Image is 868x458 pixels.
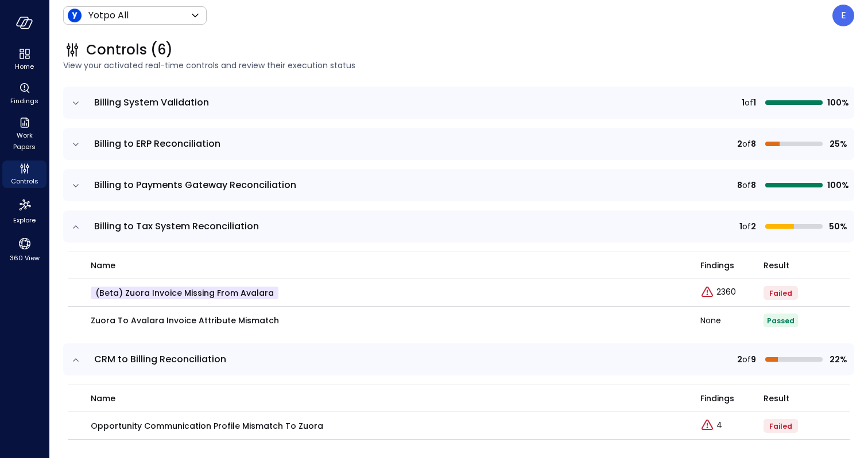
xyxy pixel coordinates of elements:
[70,221,82,233] button: expand row
[700,316,764,324] div: None
[751,220,756,233] span: 2
[827,220,847,233] span: 50%
[769,421,792,431] span: Failed
[2,80,46,108] div: Findings
[11,175,38,187] span: Controls
[94,353,226,366] span: CRM to Billing Reconciliation
[737,353,742,366] span: 2
[94,178,296,191] span: Billing to Payments Gateway Reconciliation
[827,179,847,191] span: 100%
[700,392,734,405] span: Findings
[70,139,82,150] button: expand row
[86,41,173,59] span: Controls (6)
[827,353,847,366] span: 22%
[753,96,756,109] span: 1
[91,259,115,272] span: name
[2,195,46,227] div: Explore
[769,288,792,298] span: Failed
[827,138,847,150] span: 25%
[94,137,220,150] span: Billing to ERP Reconciliation
[700,291,736,302] a: Explore findings
[716,286,736,298] p: 2360
[737,138,742,150] span: 2
[91,392,115,405] span: name
[742,220,751,233] span: of
[10,95,38,107] span: Findings
[91,420,323,432] p: Opportunity Communication Profile Mismatch to Zuora
[764,392,789,405] span: Result
[70,354,82,366] button: expand row
[742,353,751,366] span: of
[739,220,742,233] span: 1
[94,220,259,233] span: Billing to Tax System Reconciliation
[700,424,722,435] a: Explore findings
[2,234,46,265] div: 360 View
[751,138,756,150] span: 8
[827,96,847,109] span: 100%
[2,46,46,73] div: Home
[91,314,279,327] p: Zuora to Avalara Invoice Attribute Mismatch
[88,9,129,22] p: Yotpo All
[10,252,40,264] span: 360 View
[764,259,789,272] span: Result
[742,138,751,150] span: of
[15,61,34,72] span: Home
[70,97,82,109] button: expand row
[700,259,734,272] span: Findings
[751,179,756,191] span: 8
[13,214,36,226] span: Explore
[68,9,82,22] img: Icon
[841,9,846,22] p: E
[91,287,278,299] p: (beta) Zuora Invoice Missing from Avalara
[63,59,854,72] span: View your activated real-time controls and review their execution status
[737,179,742,191] span: 8
[767,316,795,326] span: Passed
[742,179,751,191] span: of
[751,353,756,366] span: 9
[742,96,745,109] span: 1
[94,96,209,109] span: Billing System Validation
[745,96,753,109] span: of
[2,161,46,188] div: Controls
[2,115,46,154] div: Work Papers
[7,130,42,152] span: Work Papers
[716,419,722,431] p: 4
[832,5,854,26] div: Ela Gottesman
[70,180,82,191] button: expand row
